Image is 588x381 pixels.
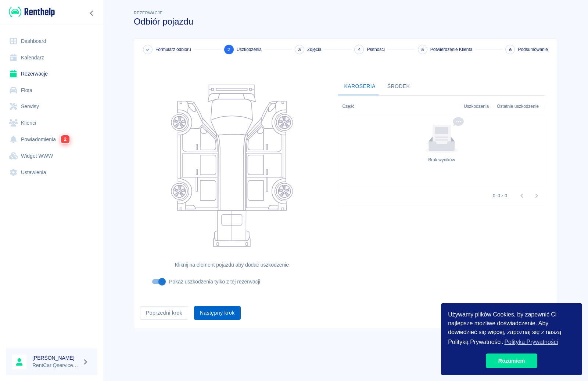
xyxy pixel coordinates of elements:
a: Flota [6,82,97,99]
div: Brak wyników [428,157,455,163]
span: 5 [421,46,424,54]
div: cookieconsent [441,303,582,375]
a: dismiss cookie message [486,353,537,368]
h3: Odbiór pojazdu [134,17,557,27]
span: 6 [509,46,512,54]
span: Potwierdzenie Klienta [430,46,473,53]
div: Ostatnie uszkodzenie [497,96,539,117]
h6: Kliknij na element pojazdu aby dodać uszkodzenie [146,261,318,269]
span: Zdjęcia [307,46,321,53]
a: Powiadomienia2 [6,131,97,148]
span: Formularz odbioru [155,46,191,53]
a: Dashboard [6,33,97,50]
a: Serwisy [6,98,97,115]
img: Renthelp logo [9,6,55,18]
span: 2 [61,135,69,143]
span: 3 [298,46,301,54]
span: Uszkodzenia [237,46,262,53]
a: Ustawienia [6,164,97,181]
p: 2025 © Renthelp Sp. z o.o. [112,366,579,372]
a: Kalendarz [6,50,97,66]
div: Uszkodzenia [460,96,493,117]
span: Rezerwacje [134,11,162,15]
p: RentCar Qservice Damar Parts [32,362,79,369]
button: Zwiń nawigację [86,8,97,18]
a: Renthelp logo [6,6,55,18]
button: Następny krok [194,306,241,320]
button: Środek [381,78,416,95]
h6: [PERSON_NAME] [32,354,79,362]
span: Używamy plików Cookies, by zapewnić Ci najlepsze możliwe doświadczenie. Aby dowiedzieć się więcej... [448,310,575,348]
a: Rezerwacje [6,66,97,82]
div: Uszkodzenia [464,96,489,117]
div: Część [342,96,354,117]
span: 2 [227,46,230,54]
button: Poprzedni krok [140,306,188,320]
div: Ostatnie uszkodzenie [493,96,545,117]
span: Podsumowanie [518,46,548,53]
a: learn more about cookies [503,337,559,348]
span: 4 [358,46,361,54]
p: Pokaż uszkodzenia tylko z tej rezerwacji [169,278,260,286]
p: 0–0 z 0 [493,193,507,199]
button: Karoseria [338,78,381,95]
a: Widget WWW [6,148,97,164]
a: Klienci [6,115,97,131]
div: Część [338,96,460,117]
span: Płatności [367,46,384,53]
